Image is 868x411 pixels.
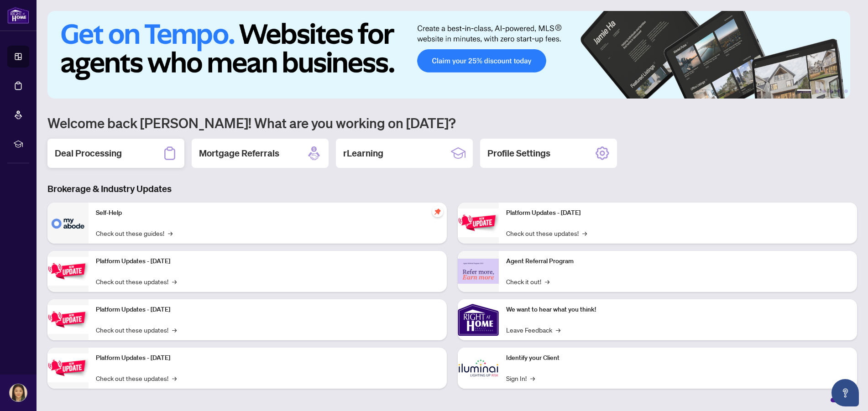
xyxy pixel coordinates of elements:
[7,7,29,24] img: logo
[96,325,177,335] a: Check out these updates!→
[545,276,549,286] span: →
[96,256,439,266] p: Platform Updates - [DATE]
[96,373,177,383] a: Check out these updates!→
[458,208,499,237] img: Platform Updates - June 23, 2025
[837,89,841,93] button: 5
[55,147,122,160] h2: Deal Processing
[815,89,819,93] button: 2
[487,147,550,160] h2: Profile Settings
[506,373,535,383] a: Sign In!→
[47,11,850,99] img: Slide 0
[506,325,560,335] a: Leave Feedback→
[199,147,279,160] h2: Mortgage Referrals
[168,228,173,238] span: →
[506,305,850,315] p: We want to hear what you think!
[47,182,857,195] h3: Brokerage & Industry Updates
[47,257,89,286] img: Platform Updates - September 16, 2025
[10,384,27,401] img: Profile Icon
[432,206,443,217] span: pushpin
[47,354,89,382] img: Platform Updates - July 8, 2025
[96,208,439,218] p: Self-Help
[830,89,833,93] button: 4
[506,228,587,238] a: Check out these updates!→
[96,276,177,286] a: Check out these updates!→
[506,276,549,286] a: Check it out!→
[556,325,560,335] span: →
[831,379,859,406] button: Open asap
[96,228,173,238] a: Check out these guides!→
[172,373,177,383] span: →
[797,89,811,93] button: 1
[172,325,177,335] span: →
[506,208,850,218] p: Platform Updates - [DATE]
[172,276,177,286] span: →
[844,89,848,93] button: 6
[506,353,850,363] p: Identify your Client
[506,256,850,266] p: Agent Referral Program
[47,305,89,334] img: Platform Updates - July 21, 2025
[822,89,826,93] button: 3
[343,147,383,160] h2: rLearning
[47,114,857,131] h1: Welcome back [PERSON_NAME]! What are you working on [DATE]?
[582,228,587,238] span: →
[458,348,499,389] img: Identify your Client
[458,259,499,284] img: Agent Referral Program
[47,203,89,244] img: Self-Help
[96,305,439,315] p: Platform Updates - [DATE]
[458,299,499,340] img: We want to hear what you think!
[530,373,535,383] span: →
[96,353,439,363] p: Platform Updates - [DATE]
